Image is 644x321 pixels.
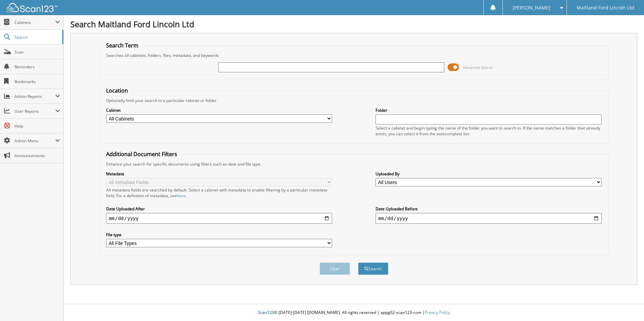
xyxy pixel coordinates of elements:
[70,19,637,30] h1: Search Maitland Ford Lincoln Ltd
[425,310,450,315] a: Privacy Policy
[106,187,332,199] div: All metadata fields are searched by default. Select a cabinet with metadata to enable filtering b...
[103,150,181,158] legend: Additional Document Filters
[103,161,605,167] div: Enhance your search for specific documents using filters such as date and file type.
[320,262,350,275] button: Clear
[177,193,186,199] a: here
[106,232,332,238] label: File type
[610,289,644,321] iframe: Chat Widget
[14,49,60,55] span: Scan
[14,108,55,114] span: User Reports
[376,213,602,224] input: end
[106,107,332,113] label: Cabinet
[103,87,131,94] legend: Location
[376,206,602,212] label: Date Uploaded Before
[7,3,57,12] img: scan123-logo-white.svg
[14,64,60,70] span: Reminders
[106,206,332,212] label: Date Uploaded After
[376,125,602,137] div: Select a cabinet and begin typing the name of the folder you want to search in. If the name match...
[14,138,55,144] span: Admin Menu
[14,123,60,129] span: Help
[14,34,59,40] span: Search
[577,6,634,10] span: Maitland Ford Lincoln Ltd
[103,52,605,58] div: Searches all cabinets, folders, files, metadata, and keywords
[14,20,55,25] span: Cabinets
[103,98,605,103] div: Optionally limit your search to a particular cabinet or folder
[106,213,332,224] input: start
[14,94,55,99] span: Admin Reports
[258,310,274,315] span: Scan123
[376,107,602,113] label: Folder
[103,42,142,49] legend: Search Term
[358,262,388,275] button: Search
[106,171,332,177] label: Metadata
[463,65,493,70] span: Advanced Search
[64,305,644,321] div: © [DATE]-[DATE] [DOMAIN_NAME]. All rights reserved | appg02-scan123-com |
[376,171,602,177] label: Uploaded By
[14,79,60,84] span: Bookmarks
[513,6,550,10] span: [PERSON_NAME]
[14,153,60,158] span: Announcements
